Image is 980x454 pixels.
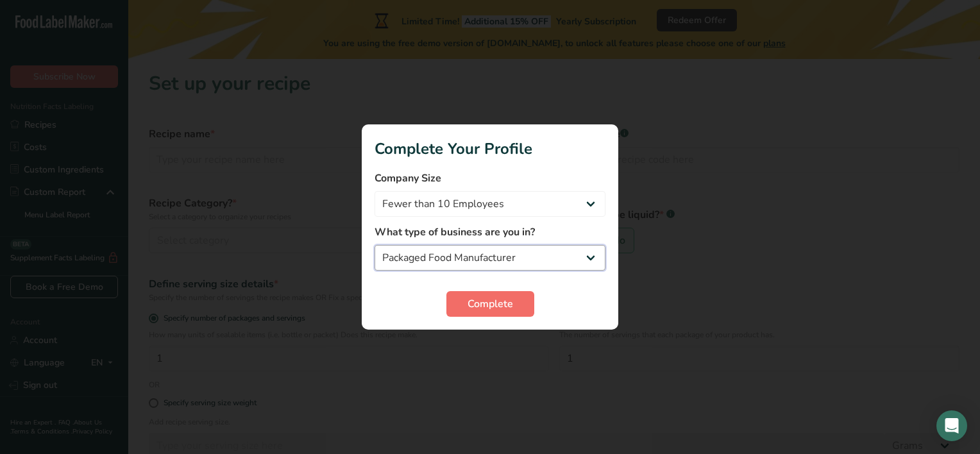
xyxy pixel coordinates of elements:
[375,224,605,240] label: What type of business are you in?
[468,296,513,312] span: Complete
[446,291,534,317] button: Complete
[375,171,605,186] label: Company Size
[936,410,967,441] div: Open Intercom Messenger
[375,137,605,160] h1: Complete Your Profile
